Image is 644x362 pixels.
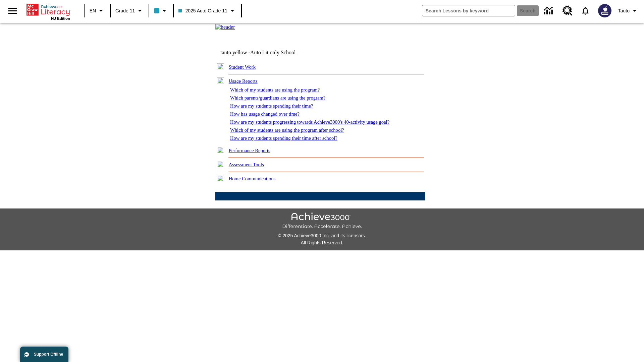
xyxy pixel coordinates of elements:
button: Open side menu [3,1,22,21]
span: 2025 Auto Grade 11 [178,7,227,14]
a: How are my students progressing towards Achieve3000's 40-activity usage goal? [230,119,389,125]
td: tauto.yellow - [220,50,344,56]
button: Class: 2025 Auto Grade 11, Select your class [176,5,239,17]
a: Resource Center, Will open in new tab [558,2,577,20]
button: Class color is light blue. Change class color [151,5,171,17]
img: header [215,24,235,30]
nobr: Auto Lit only School [250,50,296,55]
a: Home Communications [229,176,276,181]
a: How are my students spending their time? [230,103,313,109]
a: How are my students spending their time after school? [230,135,337,141]
button: Language: EN, Select a language [87,5,108,17]
img: Avatar [598,4,611,17]
img: plus.gif [217,175,224,181]
a: Student Work [229,64,256,70]
input: search field [422,5,515,16]
img: Achieve3000 Differentiate Accelerate Achieve [282,213,362,230]
a: How has usage changed over time? [230,111,300,117]
img: plus.gif [217,63,224,69]
a: Usage Reports [229,78,258,84]
img: plus.gif [217,147,224,153]
img: plus.gif [217,161,224,167]
span: EN [90,7,96,14]
button: Support Offline [20,347,68,362]
a: Which of my students are using the program after school? [230,127,344,133]
span: Grade 11 [115,7,135,14]
a: Assessment Tools [229,162,264,167]
span: Support Offline [34,352,63,357]
span: Tauto [618,7,630,14]
a: Data Center [540,2,558,20]
button: Profile/Settings [615,5,641,17]
span: NJ Edition [51,16,70,20]
img: minus.gif [217,77,224,83]
div: Home [26,2,70,20]
a: Which parents/guardians are using the program? [230,95,325,101]
button: Grade: Grade 11, Select a grade [113,5,147,17]
a: Notifications [577,2,594,19]
a: Performance Reports [229,148,270,153]
button: Select a new avatar [594,2,615,19]
a: Which of my students are using the program? [230,87,320,93]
